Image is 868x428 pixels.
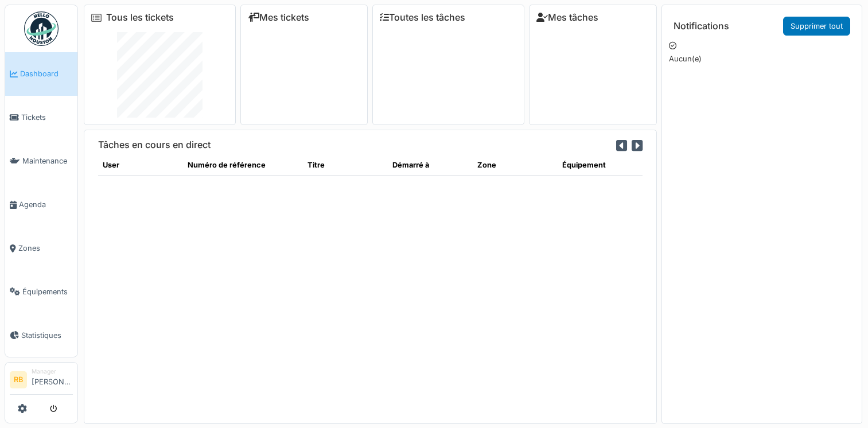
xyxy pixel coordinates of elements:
th: Zone [473,155,558,176]
h6: Notifications [674,21,729,32]
a: Agenda [5,183,77,227]
span: Zones [18,243,73,254]
span: translation missing: fr.shared.user [103,161,119,169]
th: Titre [303,155,388,176]
a: Mes tâches [536,12,598,23]
p: Aucun(e) [669,53,855,64]
span: Tickets [21,112,73,123]
a: Maintenance [5,139,77,183]
li: [PERSON_NAME] [32,367,73,392]
a: RB Manager[PERSON_NAME] [10,367,73,395]
a: Tickets [5,96,77,139]
a: Tous les tickets [106,12,174,23]
h6: Tâches en cours en direct [98,139,211,150]
span: Statistiques [21,330,73,341]
th: Numéro de référence [183,155,302,176]
span: Maintenance [22,155,73,166]
a: Dashboard [5,52,77,96]
a: Supprimer tout [783,17,850,36]
th: Équipement [558,155,643,176]
th: Démarré à [388,155,473,176]
span: Agenda [19,199,73,210]
img: Badge_color-CXgf-gQk.svg [24,11,59,46]
div: Manager [32,367,73,376]
a: Statistiques [5,313,77,357]
a: Zones [5,227,77,270]
a: Équipements [5,270,77,313]
li: RB [10,371,27,388]
span: Dashboard [20,68,73,79]
span: Équipements [22,286,73,297]
a: Mes tickets [248,12,309,23]
a: Toutes les tâches [380,12,465,23]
